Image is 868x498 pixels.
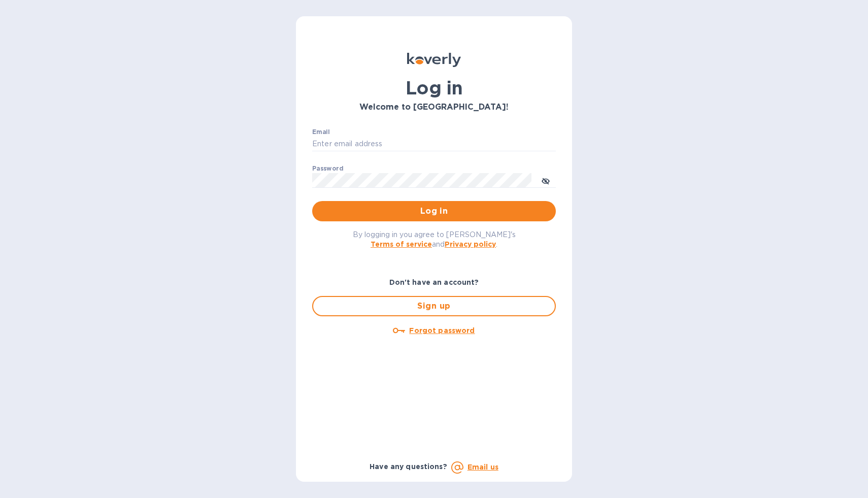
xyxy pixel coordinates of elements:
a: Email us [468,463,498,471]
span: By logging in you agree to [PERSON_NAME]'s and . [353,230,516,248]
button: Sign up [312,296,556,316]
img: Koverly [407,53,461,67]
button: toggle password visibility [536,170,556,190]
u: Forgot password [409,326,475,335]
input: Enter email address [312,137,556,152]
b: Don't have an account? [389,278,479,286]
button: Log in [312,201,556,221]
h3: Welcome to [GEOGRAPHIC_DATA]! [312,103,556,112]
label: Password [312,165,343,172]
a: Privacy policy [445,240,496,248]
span: Log in [320,205,548,217]
a: Terms of service [371,240,432,248]
span: Sign up [321,300,547,312]
b: Have any questions? [370,462,447,471]
label: Email [312,129,330,135]
h1: Log in [312,77,556,98]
